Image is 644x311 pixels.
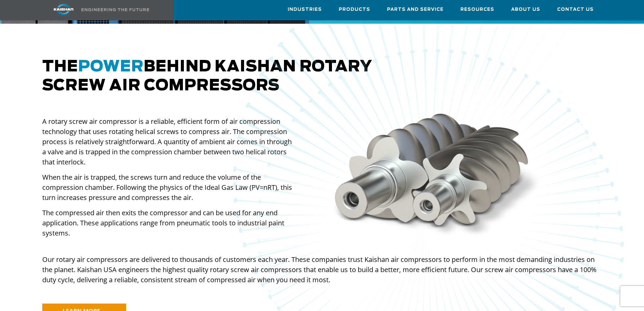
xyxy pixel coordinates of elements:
p: Our rotary air compressors are delivered to thousands of customers each year. These companies tru... [42,254,602,285]
span: Contact Us [557,6,594,14]
a: Industries [288,0,322,19]
h2: The behind Kaishan rotary screw air compressors [42,58,602,95]
img: Engineering the future [81,8,149,11]
p: When the air is trapped, the screws turn and reduce the volume of the compression chamber. Follow... [42,172,295,203]
span: Parts and Service [387,6,444,14]
span: Industries [288,6,322,14]
a: Parts and Service [387,0,444,19]
img: screw [326,109,547,241]
a: Resources [460,0,494,19]
p: The compressed air then exits the compressor and can be used for any end application. These appli... [42,208,295,238]
a: Products [339,0,370,19]
span: About Us [511,6,540,14]
a: About Us [511,0,540,19]
span: Resources [460,6,494,14]
span: Products [339,6,370,14]
a: Contact Us [557,0,594,19]
img: kaishan logo [38,3,89,15]
p: A rotary screw air compressor is a reliable, efficient form of air compression technology that us... [42,116,295,167]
